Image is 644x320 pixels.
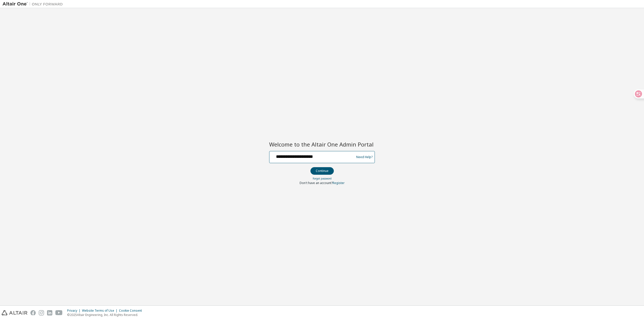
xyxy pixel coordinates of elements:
p: © 2025 Altair Engineering, Inc. All Rights Reserved. [67,313,145,317]
div: Cookie Consent [119,309,145,313]
img: youtube.svg [55,310,63,315]
img: linkedin.svg [47,310,52,315]
img: instagram.svg [39,310,44,315]
a: Register [333,181,345,185]
img: facebook.svg [30,310,36,315]
div: Website Terms of Use [82,309,119,313]
img: altair_logo.svg [2,310,27,315]
img: Altair One [3,2,65,7]
h2: Welcome to the Altair One Admin Portal [269,141,375,148]
span: Don't have an account? [300,181,333,185]
button: Continue [310,167,334,175]
div: Privacy [67,309,82,313]
a: Forgot password [313,177,332,180]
